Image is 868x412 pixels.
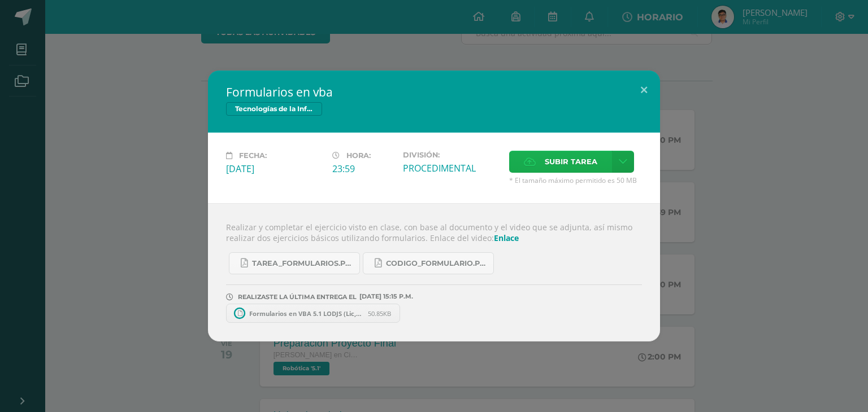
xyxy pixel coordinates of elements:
span: * El tamaño máximo permitido es 50 MB [509,176,642,185]
span: Formularios en VBA 5.1 LODJS (Lic,[PERSON_NAME],[PERSON_NAME],[PERSON_NAME]).xlsm [244,309,368,318]
span: 50.85KB [368,309,391,318]
label: División: [403,151,500,159]
a: CODIGO_formulario.pdf [363,252,494,274]
span: Hora: [346,151,371,160]
span: CODIGO_formulario.pdf [386,259,488,268]
a: Formularios en VBA 5.1 LODJS (Lic,[PERSON_NAME],[PERSON_NAME],[PERSON_NAME]).xlsm 50.85KB [226,304,400,323]
span: Fecha: [239,151,267,160]
span: [DATE] 15:15 P.M. [357,296,413,297]
a: Enlace [494,233,519,243]
span: REALIZASTE LA ÚLTIMA ENTREGA EL [238,293,357,301]
a: Tarea_formularios.pdf [229,252,360,274]
span: Tecnologías de la Información y Comunicación 5 [226,102,322,116]
div: PROCEDIMENTAL [403,162,500,174]
span: Tarea_formularios.pdf [252,259,354,268]
div: Realizar y completar el ejercicio visto en clase, con base al documento y el video que se adjunta... [208,203,660,341]
h2: Formularios en vba [226,84,642,100]
button: Close (Esc) [628,71,660,109]
div: [DATE] [226,163,323,175]
div: 23:59 [332,163,394,175]
span: Subir tarea [545,151,597,172]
